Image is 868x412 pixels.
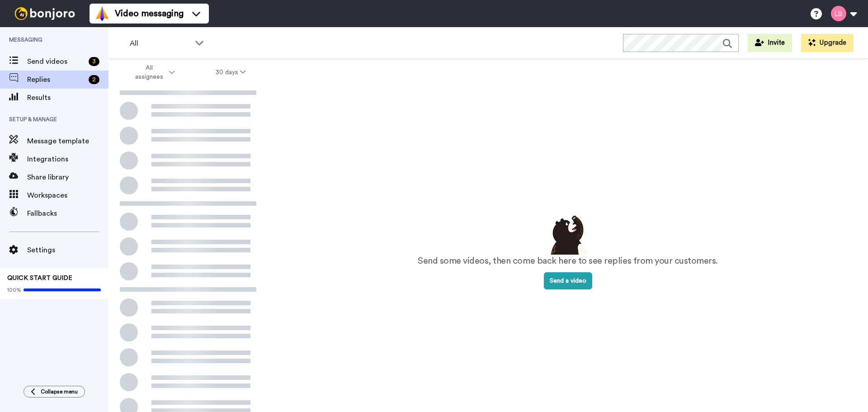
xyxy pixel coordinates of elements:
[27,74,85,85] span: Replies
[7,286,21,294] span: 100%
[544,278,592,284] a: Send a video
[27,208,108,219] span: Fallbacks
[131,63,167,81] span: All assignees
[89,57,99,66] div: 3
[801,34,854,52] button: Upgrade
[195,64,266,81] button: 30 days
[130,38,190,49] span: All
[7,275,72,281] span: QUICK START GUIDE
[11,7,79,20] img: bj-logo-header-white.svg
[545,213,590,255] img: results-emptystates.png
[418,255,718,268] p: Send some videos, then come back here to see replies from your customers.
[27,136,108,147] span: Message template
[24,386,85,398] button: Collapse menu
[27,92,108,103] span: Results
[27,172,108,183] span: Share library
[544,272,592,289] button: Send a video
[41,388,78,395] span: Collapse menu
[110,60,195,85] button: All assignees
[27,245,108,256] span: Settings
[89,75,99,84] div: 2
[748,34,792,52] button: Invite
[27,154,108,165] span: Integrations
[95,6,109,21] img: vm-color.svg
[27,56,85,67] span: Send videos
[27,190,108,201] span: Workspaces
[115,7,184,20] span: Video messaging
